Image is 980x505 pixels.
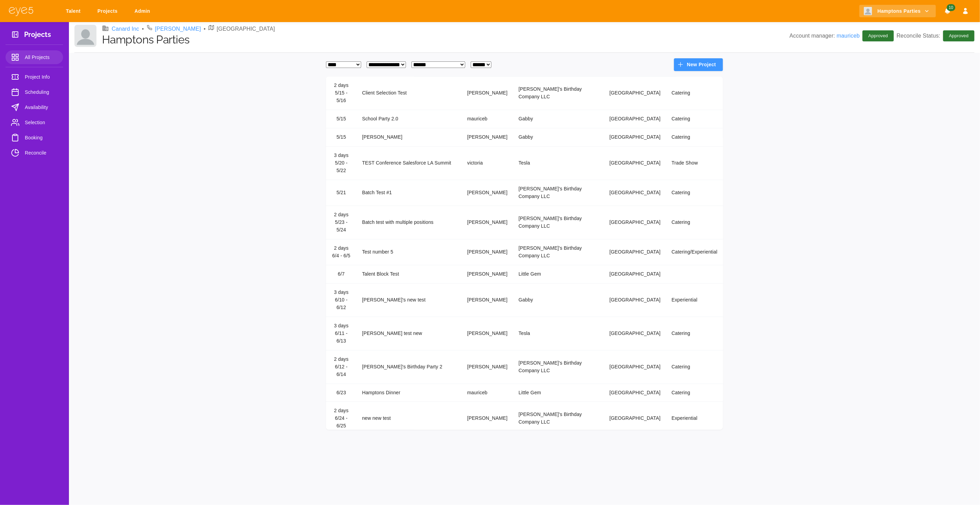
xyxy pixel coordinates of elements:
[357,206,462,239] td: Batch test with multiple positions
[357,128,462,147] td: [PERSON_NAME]
[864,7,872,15] img: Client logo
[666,128,723,147] td: Catering
[331,296,351,311] div: 6/10 - 6/12
[6,131,63,145] a: Booking
[331,415,351,430] div: 6/24 - 6/25
[947,4,955,11] span: 10
[462,283,513,317] td: [PERSON_NAME]
[331,159,351,175] div: 5/20 - 5/22
[331,270,351,278] div: 6/7
[357,265,462,283] td: Talent Block Test
[604,110,666,128] td: [GEOGRAPHIC_DATA]
[666,110,723,128] td: Catering
[204,25,206,33] li: •
[513,128,604,147] td: Gabby
[331,152,351,159] div: 3 days
[331,115,351,123] div: 5/15
[462,206,513,239] td: [PERSON_NAME]
[331,289,351,296] div: 3 days
[155,25,201,33] a: [PERSON_NAME]
[513,206,604,239] td: [PERSON_NAME]'s Birthday Company LLC
[357,317,462,350] td: [PERSON_NAME] test new
[604,147,666,180] td: [GEOGRAPHIC_DATA]
[604,402,666,435] td: [GEOGRAPHIC_DATA]
[357,350,462,384] td: [PERSON_NAME]'s Birthday Party 2
[462,402,513,435] td: [PERSON_NAME]
[604,206,666,239] td: [GEOGRAPHIC_DATA]
[357,384,462,402] td: Hamptons Dinner
[666,402,723,435] td: Experiential
[24,30,51,41] h3: Projects
[945,32,973,39] span: Approved
[357,77,462,110] td: Client Selection Test
[604,180,666,206] td: [GEOGRAPHIC_DATA]
[112,25,139,33] a: Canard Inc
[331,363,351,378] div: 6/12 - 6/14
[357,402,462,435] td: new new test
[604,283,666,317] td: [GEOGRAPHIC_DATA]
[941,5,954,18] button: Notifications
[331,322,351,330] div: 3 days
[462,239,513,265] td: [PERSON_NAME]
[331,330,351,345] div: 6/11 - 6/13
[462,77,513,110] td: [PERSON_NAME]
[93,5,124,18] a: Projects
[859,5,936,18] button: Hamptons Parties
[674,58,723,71] button: New Project
[604,350,666,384] td: [GEOGRAPHIC_DATA]
[666,206,723,239] td: Catering
[462,317,513,350] td: [PERSON_NAME]
[331,189,351,197] div: 5/21
[666,180,723,206] td: Catering
[666,77,723,110] td: Catering
[604,265,666,283] td: [GEOGRAPHIC_DATA]
[331,89,351,105] div: 5/15 - 5/16
[513,265,604,283] td: Little Gem
[217,25,275,33] p: [GEOGRAPHIC_DATA]
[357,147,462,180] td: TEST Conference Salesforce LA Summit
[357,180,462,206] td: Batch Test #1
[25,103,58,111] span: Availability
[6,146,63,160] a: Reconcile
[789,32,860,40] p: Account manager:
[130,5,157,18] a: Admin
[331,245,351,252] div: 2 days
[357,283,462,317] td: [PERSON_NAME]'s new test
[142,25,144,33] li: •
[6,116,63,129] a: Selection
[513,317,604,350] td: Tesla
[462,110,513,128] td: mauriceb
[25,53,58,61] span: All Projects
[25,133,58,142] span: Booking
[462,350,513,384] td: [PERSON_NAME]
[102,33,789,46] h1: Hamptons Parties
[331,389,351,397] div: 6/23
[357,110,462,128] td: School Party 2.0
[604,128,666,147] td: [GEOGRAPHIC_DATA]
[6,50,63,64] a: All Projects
[666,147,723,180] td: Trade Show
[513,402,604,435] td: [PERSON_NAME]'s Birthday Company LLC
[6,70,63,84] a: Project Info
[513,283,604,317] td: Gabby
[666,317,723,350] td: Catering
[513,110,604,128] td: Gabby
[897,30,974,41] p: Reconcile Status:
[513,384,604,402] td: Little Gem
[25,73,58,81] span: Project Info
[25,88,58,96] span: Scheduling
[331,407,351,415] div: 2 days
[331,82,351,89] div: 2 days
[25,149,58,157] span: Reconcile
[74,25,96,47] img: Client logo
[666,350,723,384] td: Catering
[666,384,723,402] td: Catering
[8,6,34,16] img: eye5
[513,350,604,384] td: [PERSON_NAME]'s Birthday Company LLC
[6,100,63,114] a: Availability
[331,133,351,141] div: 5/15
[864,32,892,39] span: Approved
[462,384,513,402] td: mauriceb
[331,211,351,219] div: 2 days
[513,180,604,206] td: [PERSON_NAME]'s Birthday Company LLC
